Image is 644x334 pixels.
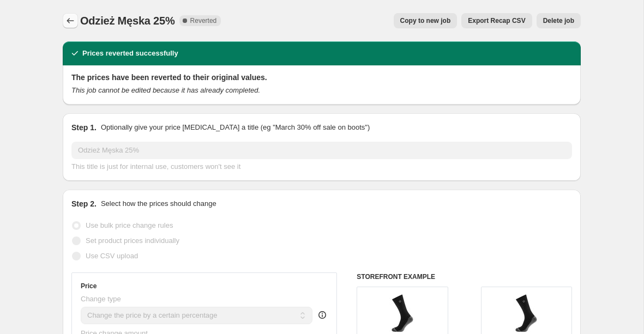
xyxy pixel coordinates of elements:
span: Change type [81,295,121,303]
button: Price change jobs [63,13,78,28]
button: Export Recap CSV [461,13,532,28]
span: Export Recap CSV [468,16,525,25]
span: This title is just for internal use, customers won't see it [71,162,240,171]
div: help [317,309,328,320]
span: Set product prices individually [86,236,179,245]
input: 30% off holiday sale [71,142,572,159]
i: This job cannot be edited because it has already completed. [71,86,260,94]
h2: Step 1. [71,122,97,133]
span: Reverted [190,16,217,25]
span: Copy to new job [400,16,451,25]
p: Optionally give your price [MEDICAL_DATA] a title (eg "March 30% off sale on boots") [101,122,370,133]
p: Select how the prices should change [101,198,216,209]
span: Odzież Męska 25% [80,15,175,27]
h2: The prices have been reverted to their original values. [71,72,572,83]
h2: Step 2. [71,198,97,209]
h2: Prices reverted successfully [82,48,178,59]
span: Delete job [543,16,574,25]
span: Use CSV upload [86,252,138,260]
span: Use bulk price change rules [86,221,173,229]
button: Copy to new job [394,13,458,28]
button: Delete job [537,13,581,28]
h3: Price [81,282,97,290]
h6: STOREFRONT EXAMPLE [357,272,572,281]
